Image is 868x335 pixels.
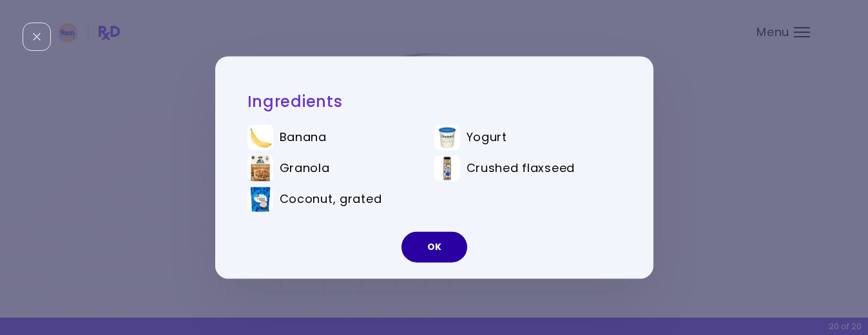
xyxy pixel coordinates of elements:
button: OK [401,232,467,263]
h2: Ingredients [247,91,621,111]
span: Crushed flaxseed [467,162,575,176]
span: Yogurt [467,131,507,145]
div: Close [23,23,51,51]
span: Granola [280,162,330,176]
span: Banana [280,131,327,145]
span: Coconut, grated [280,193,382,207]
